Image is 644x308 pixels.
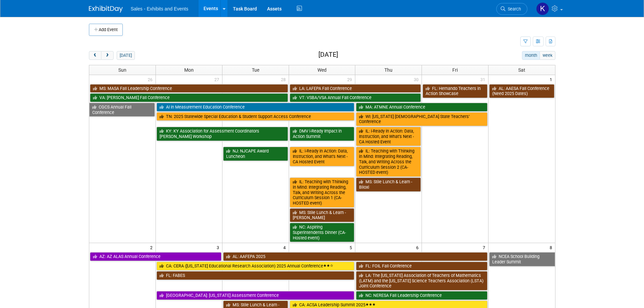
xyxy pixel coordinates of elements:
a: Search [496,3,527,15]
span: Search [505,6,521,11]
a: LA: LAFEPA Fall Conference [290,84,421,93]
a: FL: FABES [157,271,355,280]
span: Fri [452,67,458,73]
a: MS: MASA Fall Leadership Conference [90,84,288,93]
a: WI: [US_STATE] [DEMOGRAPHIC_DATA] State Teachers’ Conference [356,112,487,126]
span: 6 [415,243,422,252]
span: Sales - Exhibits and Events [131,6,188,11]
a: LA: The [US_STATE] Association of Teachers of Mathematics (LATM) and the [US_STATE] Science Teach... [356,271,487,290]
a: IL: i-Ready in Action: Data, Instruction, and What’s Next - CA Hosted Event [356,127,421,146]
a: NC: Aspiring Superintendents Dinner (CA-Hosted event) [290,223,355,242]
span: 1 [549,75,555,84]
button: prev [89,51,101,60]
a: NC: NERESA Fall Leadership Conference [356,291,487,300]
span: 27 [214,75,222,84]
button: next [101,51,114,60]
span: 7 [482,243,488,252]
a: TN: 2025 Statewide Special Education & Student Support Access Conference [157,112,355,121]
a: CGCS Annual Fall Conference [89,103,155,117]
a: FL: FOIL Fall Conference [356,262,487,270]
a: IL: i-Ready in Action: Data, Instruction, and What’s Next - CA Hosted Event [290,147,355,166]
a: NCEA School Building Leader Summit [489,252,555,266]
a: MS: Stile Lunch & Learn - [PERSON_NAME] [290,208,355,222]
button: [DATE] [117,51,135,60]
a: NJ: NJCAPE Award Luncheon [223,147,288,161]
a: FL: Hernando Teachers in Action Showcase [423,84,487,98]
a: AL: AAESA Fall Conference (Need 2025 Dates) [489,84,554,98]
span: Tue [252,67,259,73]
button: week [540,51,555,60]
span: 3 [216,243,222,252]
a: VT: VSBA/VSA Annual Fall Conference [290,93,421,102]
a: IL: Teaching with Thinking in Mind: Integrating Reading, Talk, and Writing Across the Curriculum ... [356,147,421,177]
a: DMV i-Ready Impact in Action Summit [290,127,355,141]
span: Mon [184,67,194,73]
span: 30 [413,75,422,84]
span: 5 [349,243,355,252]
a: VA: [PERSON_NAME] Fall Conference [90,93,288,102]
h2: [DATE] [318,51,338,58]
span: Sun [118,67,126,73]
span: 4 [283,243,289,252]
img: ExhibitDay [89,6,123,13]
span: 2 [149,243,156,252]
a: [GEOGRAPHIC_DATA]: [US_STATE] Assessment Conference [157,291,355,300]
span: Thu [384,67,392,73]
span: 8 [549,243,555,252]
a: CA: CERA ([US_STATE] Educational Research Association) 2025 Annual Conference [157,262,355,270]
span: Sat [518,67,525,73]
a: KY: KY Association for Assessment Coordinators [PERSON_NAME] Workshop [157,127,288,141]
img: Kara Haven [536,2,549,15]
a: AL: AAFEPA 2025 [223,252,487,261]
a: AZ: AZ ALAS Annual Conference [90,252,221,261]
button: Add Event [89,24,123,36]
span: 29 [347,75,355,84]
span: 26 [147,75,156,84]
a: MS: Stile Lunch & Learn - Biloxi [356,177,421,191]
a: MA: ATMNE Annual Conference [356,103,487,112]
span: Wed [317,67,327,73]
button: month [522,51,540,60]
span: 28 [280,75,289,84]
span: 31 [480,75,488,84]
a: IL: Teaching with Thinking in Mind: Integrating Reading, Talk, and Writing Across the Curriculum ... [290,177,355,208]
a: AI in Measurement Education Conference [157,103,355,112]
